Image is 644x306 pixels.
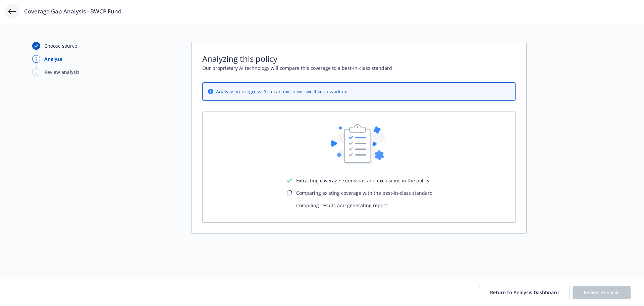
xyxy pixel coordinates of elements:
div: 2 [32,55,40,63]
div: Analyze [44,55,62,62]
button: Return to Analysis Dashboard [479,286,570,299]
div: Review analysis [44,69,79,76]
span: Extracting coverage extensions and exclusions in the policy [296,177,429,184]
div: Choose source [44,42,77,49]
span: Coverage Gap Analysis - BWCP Fund [24,7,122,15]
span: Review Analysis [584,289,620,296]
span: Analyzing this policy [202,53,516,64]
button: Review Analysis [573,286,631,299]
span: Comparing existing coverage with the best-in-class standard [296,189,433,196]
span: Our proprietary AI technology will compare this coverage to a best-in-class standard [202,64,516,72]
span: Return to Analysis Dashboard [490,289,559,296]
div: 3 [32,68,40,76]
span: Analysis in progress. You can exit now - we'll keep working. [216,88,349,95]
span: Compiling results and generating report [296,202,387,209]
